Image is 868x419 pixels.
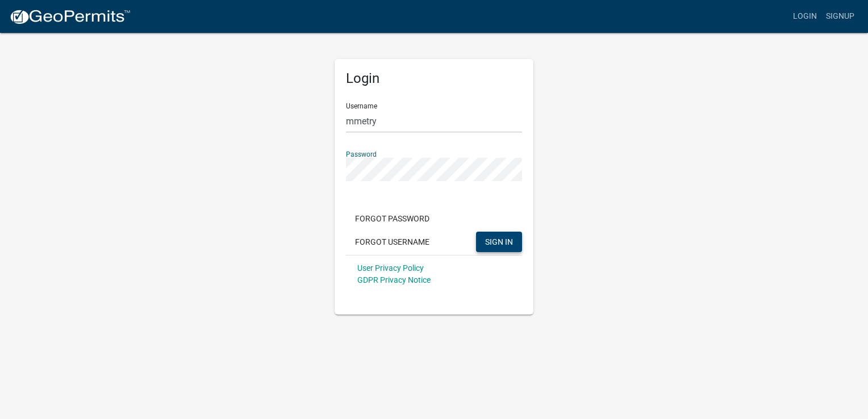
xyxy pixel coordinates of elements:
a: GDPR Privacy Notice [357,275,431,284]
button: SIGN IN [476,232,522,252]
a: Signup [821,6,859,27]
button: Forgot Username [346,232,439,252]
h5: Login [346,70,522,87]
button: Forgot Password [346,208,439,229]
span: SIGN IN [485,237,513,246]
a: Login [788,6,821,27]
a: User Privacy Policy [357,263,424,273]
